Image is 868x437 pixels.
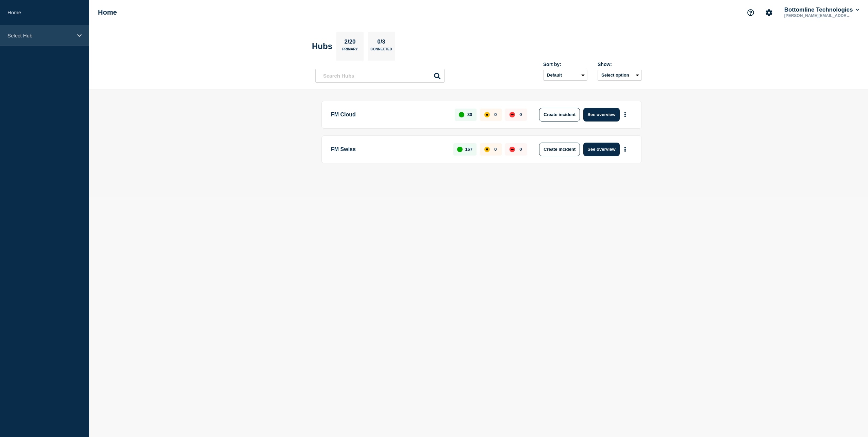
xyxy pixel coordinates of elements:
p: 0 [494,147,497,152]
div: up [459,112,464,117]
div: down [510,147,515,152]
h1: Home [98,9,117,16]
button: See overview [583,143,619,156]
h2: Hubs [312,42,332,51]
div: affected [484,112,490,117]
p: 167 [465,147,473,152]
p: [PERSON_NAME][EMAIL_ADDRESS][PERSON_NAME][DOMAIN_NAME] [783,13,854,18]
div: Show: [598,62,642,67]
div: affected [484,147,490,152]
select: Sort by [543,70,587,81]
p: 2/20 [342,38,358,47]
p: 0 [494,112,497,117]
button: Bottomline Technologies [783,6,861,13]
button: More actions [621,143,630,156]
p: 0 [519,147,522,152]
p: FM Swiss [331,143,446,156]
input: Search Hubs [315,69,445,83]
p: 30 [467,112,472,117]
div: up [457,147,463,152]
div: down [510,112,515,117]
button: More actions [621,108,630,121]
p: Primary [342,47,358,54]
p: FM Cloud [331,108,447,122]
p: 0 [519,112,522,117]
button: Support [744,5,758,20]
button: See overview [583,108,619,122]
div: Sort by: [543,62,587,67]
p: Connected [370,47,392,54]
button: Create incident [539,108,580,122]
button: Account settings [762,5,776,20]
button: Create incident [539,143,580,156]
p: 0/3 [375,38,388,47]
button: Select option [598,70,642,81]
p: Select Hub [7,33,73,38]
